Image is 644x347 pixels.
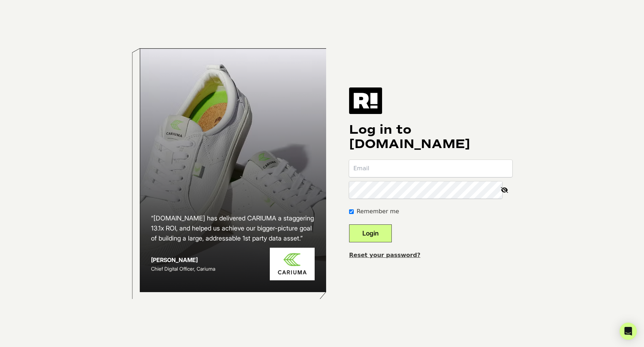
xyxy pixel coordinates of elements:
button: Login [349,224,392,242]
strong: [PERSON_NAME] [151,256,198,263]
label: Remember me [357,207,399,216]
div: Open Intercom Messenger [620,323,637,340]
h1: Log in to [DOMAIN_NAME] [349,123,512,151]
a: Reset your password? [349,252,420,258]
span: Chief Digital Officer, Cariuma [151,266,215,272]
input: Email [349,160,512,177]
h2: “[DOMAIN_NAME] has delivered CARIUMA a staggering 13.1x ROI, and helped us achieve our bigger-pic... [151,213,315,243]
img: Cariuma [270,248,315,280]
img: Retention.com [349,87,382,114]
